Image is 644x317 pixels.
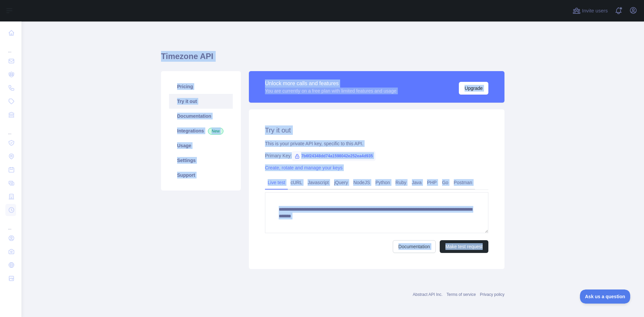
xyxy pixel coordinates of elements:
[265,80,396,88] div: Unlock more calls and features
[373,177,393,188] a: Python
[571,5,609,16] button: Invite users
[265,140,488,147] div: This is your private API key, specific to this API.
[169,138,233,153] a: Usage
[582,7,608,15] span: Invite users
[208,128,223,135] span: New
[331,177,351,188] a: jQuery
[169,94,233,109] a: Try it out
[393,177,409,188] a: Ruby
[265,88,396,94] div: You are currently on a free plan with limited features and usage
[265,177,288,188] a: Live test
[169,123,233,138] a: Integrations New
[409,177,425,188] a: Java
[393,240,436,253] a: Documentation
[169,168,233,182] a: Support
[480,292,504,297] a: Privacy policy
[451,177,475,188] a: Postman
[424,177,439,188] a: PHP
[292,151,376,161] span: 7b6f24348dd74a1598042e252ea4d935
[161,51,504,67] h1: Timezone API
[169,109,233,123] a: Documentation
[5,122,16,136] div: ...
[169,79,233,94] a: Pricing
[439,177,451,188] a: Go
[265,125,488,135] h2: Try it out
[5,217,16,231] div: ...
[265,152,488,159] div: Primary Key:
[459,82,488,95] button: Upgrade
[440,240,488,253] button: Make test request
[580,289,631,304] iframe: Toggle Customer Support
[169,153,233,168] a: Settings
[413,292,443,297] a: Abstract API Inc.
[351,177,373,188] a: NodeJS
[288,177,305,188] a: cURL
[265,165,342,170] a: Create, rotate and manage your keys
[5,40,16,54] div: ...
[446,292,476,297] a: Terms of service
[305,177,331,188] a: Javascript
